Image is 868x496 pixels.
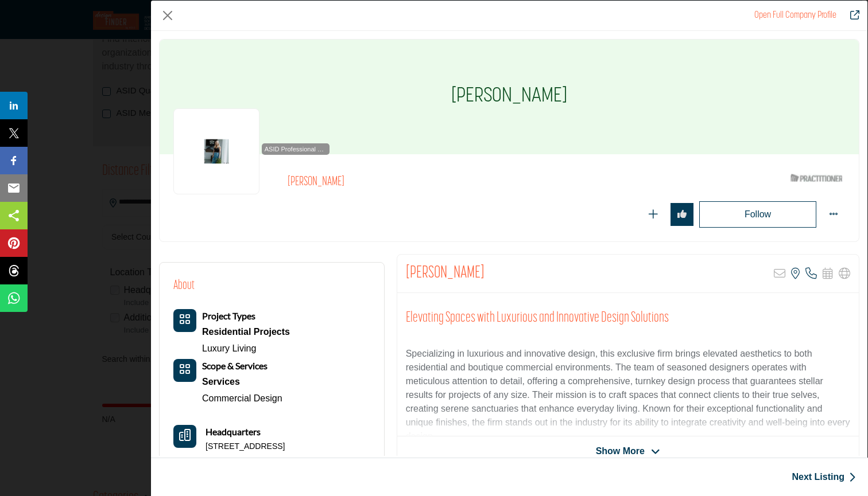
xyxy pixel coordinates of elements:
b: Headquarters [206,425,261,439]
h1: [PERSON_NAME] [451,40,567,154]
img: ASID Qualified Practitioners [790,171,842,185]
span: Show More [596,444,645,458]
b: Project Types [202,310,255,321]
button: Category Icon [173,309,196,332]
p: Specializing in luxurious and innovative design, this exclusive firm brings elevated aesthetics t... [406,347,850,443]
button: More Options [822,203,845,226]
div: Interior and exterior spaces including lighting, layouts, furnishings, accessories, artwork, land... [202,373,282,390]
h2: Alissa Tang [406,263,485,284]
a: Project Types [202,311,255,321]
a: Luxury Living [202,343,256,353]
button: Headquarter icon [173,425,196,448]
a: Scope & Services [202,361,268,371]
p: [STREET_ADDRESS] [206,441,285,452]
a: Commercial Design [202,393,282,403]
img: alissa-tang logo [173,108,259,194]
b: Scope & Services [202,360,268,371]
h2: About [173,276,195,295]
button: Redirect to login page [671,203,693,226]
a: Redirect to alissa-tang [842,9,859,22]
button: Close [159,7,176,24]
button: Category Icon [173,359,196,382]
h2: Elevating Spaces with Luxurious and Innovative Design Solutions [406,310,850,327]
button: Redirect to login page [642,203,665,226]
div: Types of projects range from simple residential renovations to highly complex commercial initiati... [202,323,290,341]
span: ASID Professional Practitioner [264,144,327,154]
h2: [PERSON_NAME] [288,175,603,190]
a: Residential Projects [202,323,290,341]
button: Redirect to login [699,201,816,228]
a: Services [202,373,282,390]
a: Next Listing [792,470,856,484]
a: Redirect to alissa-tang [754,11,836,20]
